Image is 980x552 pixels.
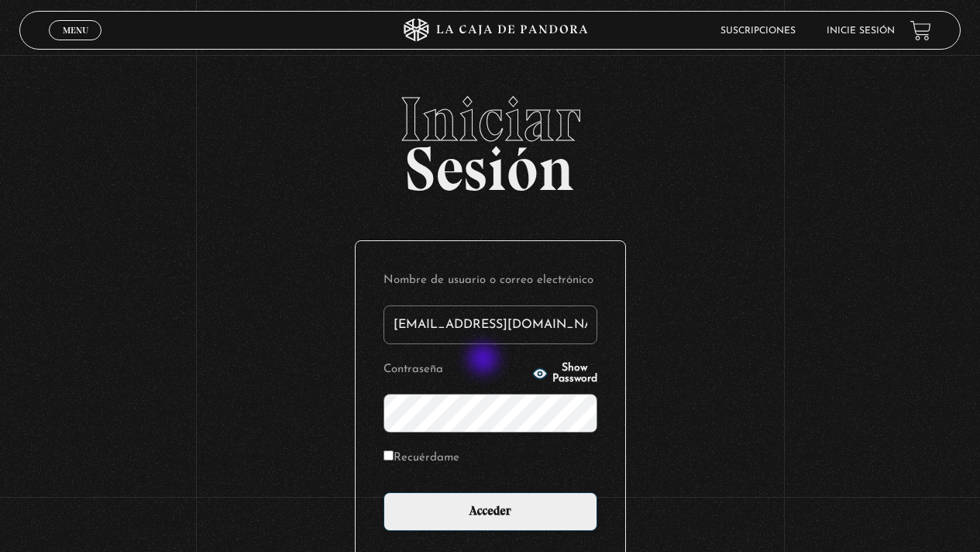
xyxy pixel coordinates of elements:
span: Cerrar [57,39,94,50]
label: Contraseña [383,358,528,382]
button: Show Password [532,363,597,385]
label: Nombre de usuario o correo electrónico [383,269,597,293]
input: Recuérdame [383,450,394,461]
a: Inicie sesión [827,26,895,36]
a: View your shopping cart [910,20,931,41]
label: Recuérdame [383,447,459,471]
span: Show Password [552,363,597,385]
a: Suscripciones [720,26,796,36]
span: Menu [63,26,88,35]
span: Iniciar [19,88,960,150]
input: Acceder [383,492,597,531]
h2: Sesión [19,88,960,188]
